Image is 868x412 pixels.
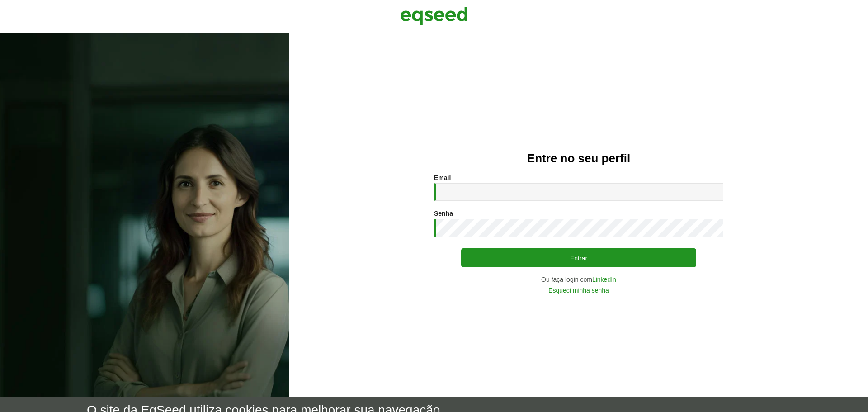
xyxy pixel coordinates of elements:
a: LinkedIn [592,276,616,283]
button: Entrar [461,248,696,267]
img: EqSeed Logo [400,5,468,27]
a: Esqueci minha senha [548,287,609,294]
label: Senha [434,210,453,217]
label: Email [434,175,451,181]
div: Ou faça login com [434,276,723,283]
h2: Entre no seu perfil [307,152,850,165]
